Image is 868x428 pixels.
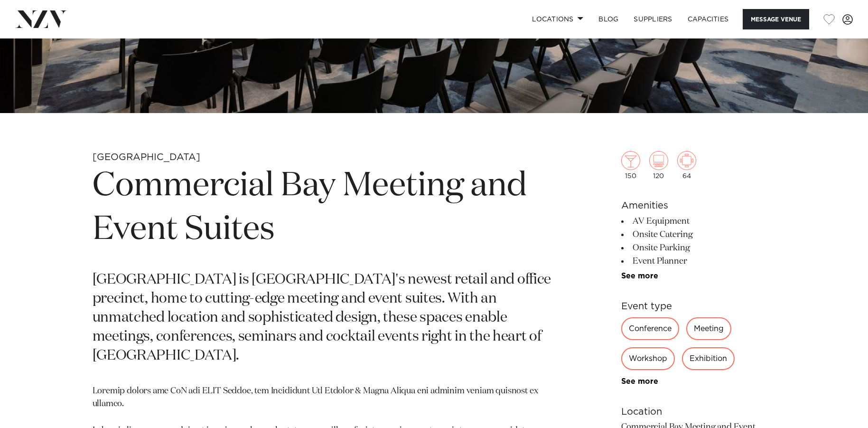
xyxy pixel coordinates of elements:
button: Message Venue [743,9,809,29]
div: 64 [677,151,696,180]
li: Event Planner [621,255,776,268]
h6: Location [621,405,776,419]
div: Conference [621,317,679,340]
h6: Event type [621,299,776,314]
div: Workshop [621,347,675,370]
img: theatre.png [649,151,668,170]
a: BLOG [591,9,626,29]
h1: Commercial Bay Meeting and Event Suites [93,164,554,252]
small: [GEOGRAPHIC_DATA] [93,152,200,162]
a: Locations [524,9,591,29]
img: cocktail.png [621,151,640,170]
p: [GEOGRAPHIC_DATA] is [GEOGRAPHIC_DATA]'s newest retail and office precinct, home to cutting-edge ... [93,271,554,365]
li: Onsite Catering [621,228,776,241]
a: SUPPLIERS [626,9,680,29]
div: 120 [649,151,668,180]
div: 150 [621,151,640,180]
li: Onsite Parking [621,241,776,255]
img: meeting.png [677,151,696,170]
li: AV Equipment [621,215,776,228]
img: nzv-logo.png [15,10,67,28]
h6: Amenities [621,199,776,213]
div: Meeting [686,317,731,340]
a: Capacities [680,9,737,29]
div: Exhibition [682,347,735,370]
